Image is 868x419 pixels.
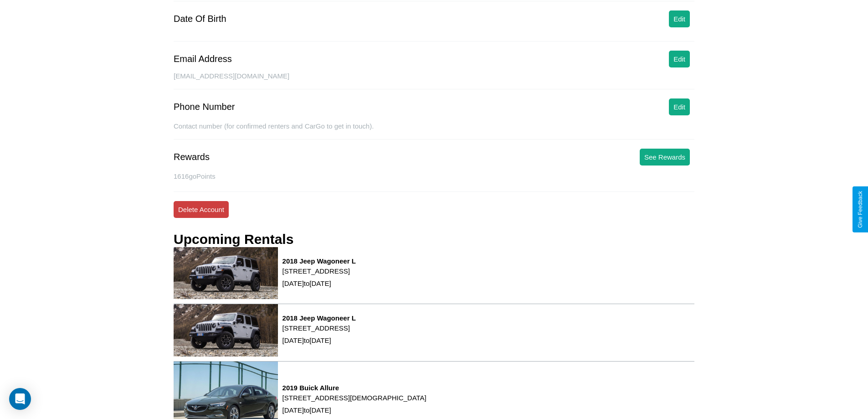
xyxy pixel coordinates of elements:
[174,72,694,89] div: [EMAIL_ADDRESS][DOMAIN_NAME]
[282,322,356,334] p: [STREET_ADDRESS]
[174,14,226,24] div: Date Of Birth
[174,247,278,299] img: rental
[282,257,356,265] h3: 2018 Jeep Wagoneer L
[669,98,690,115] button: Edit
[174,201,229,218] button: Delete Account
[640,149,690,166] button: See Rewards
[282,277,356,290] p: [DATE] to [DATE]
[174,232,293,247] h3: Upcoming Rentals
[174,54,232,64] div: Email Address
[282,334,356,347] p: [DATE] to [DATE]
[9,388,31,410] div: Open Intercom Messenger
[174,152,210,162] div: Rewards
[174,102,235,112] div: Phone Number
[174,122,694,140] div: Contact number (for confirmed renters and CarGo to get in touch).
[282,314,356,322] h3: 2018 Jeep Wagoneer L
[282,384,426,392] h3: 2019 Buick Allure
[857,191,863,228] div: Give Feedback
[174,304,278,356] img: rental
[282,392,426,404] p: [STREET_ADDRESS][DEMOGRAPHIC_DATA]
[174,170,694,182] p: 1616 goPoints
[669,51,690,67] button: Edit
[282,265,356,277] p: [STREET_ADDRESS]
[669,10,690,27] button: Edit
[282,404,426,416] p: [DATE] to [DATE]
